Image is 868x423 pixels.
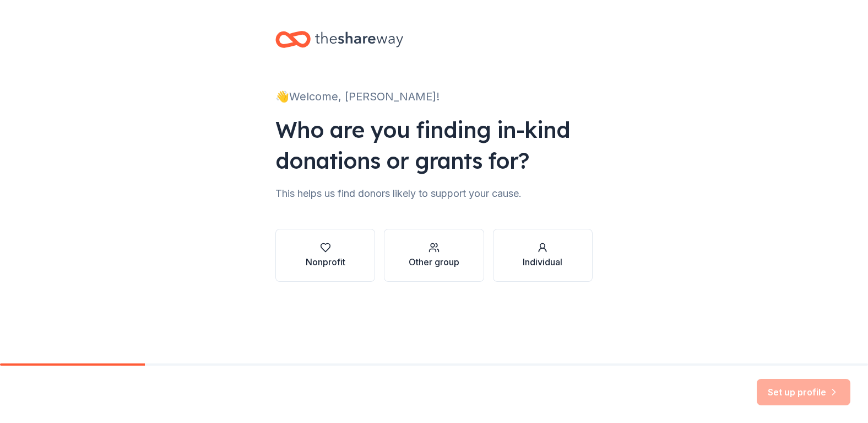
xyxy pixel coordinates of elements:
[384,229,484,282] button: Other group
[275,88,593,105] div: 👋 Welcome, [PERSON_NAME]!
[275,229,375,282] button: Nonprofit
[409,255,459,269] div: Other group
[523,255,562,269] div: Individual
[493,229,593,282] button: Individual
[275,185,593,202] div: This helps us find donors likely to support your cause.
[275,114,593,176] div: Who are you finding in-kind donations or grants for?
[306,255,345,269] div: Nonprofit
